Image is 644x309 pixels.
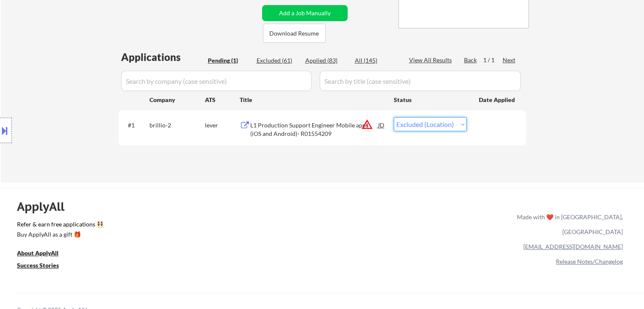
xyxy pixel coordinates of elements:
[361,119,373,130] button: warning_amber
[514,210,623,239] div: Made with ❤️ in [GEOGRAPHIC_DATA], [GEOGRAPHIC_DATA]
[320,71,521,91] input: Search by title (case sensitive)
[121,52,205,62] div: Applications
[503,56,516,64] div: Next
[250,121,378,138] div: L1 Production Support Engineer Mobile apps (iOS and Android)- R01554209
[523,243,623,250] a: [EMAIL_ADDRESS][DOMAIN_NAME]
[257,56,299,65] div: Excluded (61)
[17,249,70,259] a: About ApplyAll
[409,56,454,64] div: View All Results
[17,232,102,237] div: Buy ApplyAll as a gift 🎁
[240,96,386,104] div: Title
[149,96,205,104] div: Company
[483,56,503,64] div: 1 / 1
[17,199,74,214] div: ApplyAll
[121,71,312,91] input: Search by company (case sensitive)
[464,56,478,64] div: Back
[394,92,467,107] div: Status
[479,96,516,104] div: Date Applied
[17,262,59,269] u: Success Stories
[17,221,340,230] a: Refer & earn free applications 👯‍♀️
[262,5,348,21] button: Add a Job Manually
[17,230,102,241] a: Buy ApplyAll as a gift 🎁
[208,56,250,65] div: Pending (1)
[205,96,240,104] div: ATS
[355,56,397,65] div: All (145)
[556,258,623,265] a: Release Notes/Changelog
[149,121,205,130] div: brillio-2
[377,117,386,132] div: JD
[17,261,70,272] a: Success Stories
[17,249,58,257] u: About ApplyAll
[263,24,326,43] button: Download Resume
[205,121,240,130] div: lever
[305,56,348,65] div: Applied (83)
